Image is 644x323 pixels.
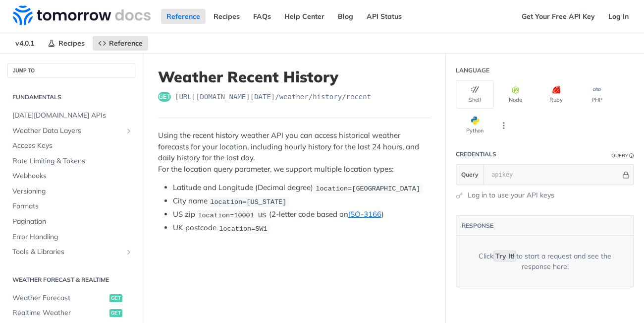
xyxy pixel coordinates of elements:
[173,222,430,234] li: UK postcode
[173,182,430,194] li: Latitude and Longitude (Decimal degree)
[208,9,245,24] a: Recipes
[496,80,535,109] button: Node
[12,232,133,242] span: Error Handling
[12,217,133,227] span: Pagination
[348,209,381,219] a: ISO-3166
[7,214,135,229] a: Pagination
[629,153,634,158] i: Information
[208,197,289,207] code: location=[US_STATE]
[175,92,371,102] span: https://api.tomorrow.io/v4/weather/history/recent
[7,245,135,259] a: Tools & LibrariesShow subpages for Tools & Libraries
[7,275,135,284] h2: Weather Forecast & realtime
[516,9,600,24] a: Get Your Free API Key
[7,108,135,123] a: [DATE][DOMAIN_NAME] APIs
[621,170,631,180] button: Hide
[493,251,516,261] code: Try It!
[109,309,122,317] span: get
[461,170,479,179] span: Query
[12,141,133,151] span: Access Keys
[7,169,135,184] a: Webhooks
[12,111,133,121] span: [DATE][DOMAIN_NAME] APIs
[456,111,494,139] button: Python
[7,124,135,138] a: Weather Data LayersShow subpages for Weather Data Layers
[456,165,484,185] button: Query
[12,247,122,257] span: Tools & Libraries
[195,210,269,220] code: location=10001 US
[603,9,634,24] a: Log In
[496,118,511,133] button: More Languages
[456,80,494,109] button: Shell
[109,39,143,48] span: Reference
[471,251,619,272] div: Click to start a request and see the response here!
[7,199,135,214] a: Formats
[12,293,107,303] span: Weather Forecast
[13,5,151,25] img: Tomorrow.io Weather API Docs
[12,201,133,211] span: Formats
[173,209,430,220] li: US zip (2-letter code based on )
[58,39,85,48] span: Recipes
[7,93,135,102] h2: Fundamentals
[42,36,90,51] a: Recipes
[7,138,135,153] a: Access Keys
[7,230,135,245] a: Error Handling
[332,9,359,24] a: Blog
[109,294,122,302] span: get
[12,187,133,196] span: Versioning
[158,130,430,175] p: Using the recent history weather API you can access historical weather forecasts for your locatio...
[93,36,148,51] a: Reference
[173,195,430,207] li: City name
[248,9,276,24] a: FAQs
[12,156,133,166] span: Rate Limiting & Tokens
[486,165,621,185] input: apikey
[12,126,122,136] span: Weather Data Layers
[12,171,133,181] span: Webhooks
[158,92,171,102] span: get
[313,184,423,194] code: location=[GEOGRAPHIC_DATA]
[12,308,107,318] span: Realtime Weather
[611,152,628,159] div: Query
[7,306,135,321] a: Realtime Weatherget
[161,9,206,24] a: Reference
[158,68,430,86] h1: Weather Recent History
[125,127,133,135] button: Show subpages for Weather Data Layers
[537,80,575,109] button: Ruby
[7,291,135,306] a: Weather Forecastget
[216,224,270,234] code: location=SW1
[456,150,496,159] div: Credentials
[611,152,634,159] div: QueryInformation
[461,221,494,231] button: RESPONSE
[499,121,508,130] svg: More ellipsis
[10,36,40,51] span: v4.0.1
[361,9,407,24] a: API Status
[578,80,616,109] button: PHP
[279,9,330,24] a: Help Center
[7,154,135,169] a: Rate Limiting & Tokens
[125,248,133,256] button: Show subpages for Tools & Libraries
[7,184,135,199] a: Versioning
[7,63,135,78] button: JUMP TO
[468,190,554,200] a: Log in to use your API keys
[456,66,489,75] div: Language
